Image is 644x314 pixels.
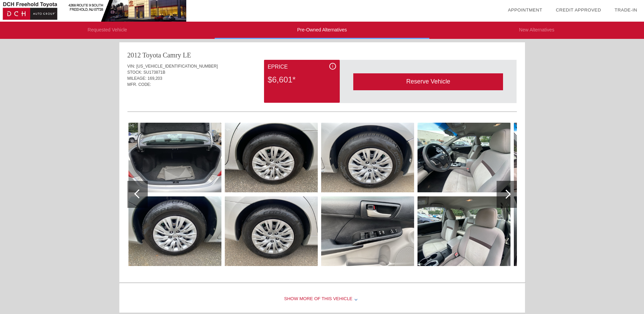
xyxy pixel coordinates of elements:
div: Reserve Vehicle [353,73,503,90]
span: STOCK: [127,70,142,75]
img: 1ee92cdd5a837c5b132b5ede594ded05x.jpg [514,123,607,192]
img: 3be0a1c02ed203ffac5b4ec1a8e873b2x.jpg [128,123,221,192]
div: Show More of this Vehicle [119,286,525,313]
img: 5d10726e4cbcbd03f377bf5cad8d1b93x.jpg [321,123,414,192]
img: 57bd8ab970343ca533f9d25ccd53f040x.jpg [418,123,510,192]
div: 2012 Toyota Camry [127,50,181,60]
div: i [329,63,336,70]
img: cdbda46b83cd24737e94392c21cb61c9x.jpg [225,123,318,192]
span: 169,203 [148,76,162,81]
img: 29ddba719213e041d3ac6c0159ec3f46x.jpg [321,196,414,266]
li: Pre-Owned Alternatives [215,22,429,39]
li: New Alternatives [429,22,644,39]
div: $6,601* [268,71,336,89]
span: VIN: [127,64,135,69]
img: 579d8f39c99dddcc69ebee9e697cbdbdx.jpg [225,196,318,266]
span: SU173871B [143,70,165,75]
a: Credit Approved [556,7,601,13]
img: 48647564f847199c5155d969348bd8dfx.jpg [418,196,510,266]
div: LE [183,50,191,60]
a: Trade-In [615,7,637,13]
div: Quoted on [DATE] 8:17:49 PM [127,92,517,102]
div: ePrice [268,63,336,71]
span: [US_VEHICLE_IDENTIFICATION_NUMBER] [136,64,218,69]
span: MILEAGE: [127,76,147,81]
span: MFR. CODE: [127,82,151,87]
a: Appointment [508,7,542,13]
img: 09e46d114517f73ea3046d28555610f4x.jpg [128,196,221,266]
img: 39e76b3032c869f522cd78c4e032862ex.jpg [514,196,607,266]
